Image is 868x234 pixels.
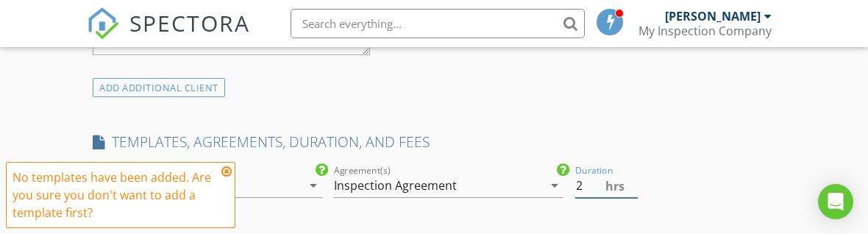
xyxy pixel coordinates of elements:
[129,7,250,38] span: SPECTORA
[665,9,761,24] div: [PERSON_NAME]
[305,177,322,194] i: arrow_drop_down
[93,132,660,152] h4: TEMPLATES, AGREEMENTS, DURATION, AND FEES
[638,24,772,38] div: My Inspection Company
[818,184,853,219] div: Open Intercom Messenger
[334,179,457,192] div: Inspection Agreement
[87,7,119,40] img: The Best Home Inspection Software - Spectora
[546,177,563,194] i: arrow_drop_down
[93,78,225,98] div: ADD ADDITIONAL client
[13,169,217,221] div: No templates have been added. Are you sure you don't want to add a template first?
[87,20,250,51] a: SPECTORA
[291,9,585,38] input: Search everything...
[575,174,638,198] input: 0.0
[605,180,625,192] span: hrs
